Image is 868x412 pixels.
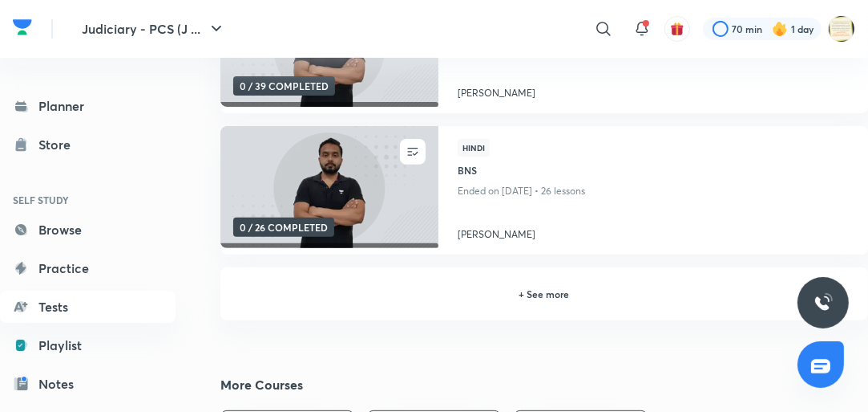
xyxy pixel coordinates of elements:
p: Ended on [DATE] • 26 lessons [458,181,849,202]
img: new-thumbnail [218,124,440,249]
img: avatar [670,22,684,36]
button: Judiciary - PCS (J ... [72,13,236,45]
a: [PERSON_NAME] [458,80,849,100]
h6: + See more [240,287,849,301]
h2: More Courses [220,378,868,391]
span: Hindi [458,139,490,157]
img: ttu [813,293,833,312]
img: streak [772,21,788,37]
div: Store [38,135,80,154]
a: Company Logo [13,15,32,43]
span: 0 / 26 COMPLETED [233,218,334,237]
img: Company Logo [13,15,32,39]
a: new-thumbnail0 / 26 COMPLETED [220,126,438,255]
a: BNS [458,163,849,181]
a: [PERSON_NAME] [458,221,849,242]
img: ANJALI Dogra [828,15,855,43]
span: 0 / 39 COMPLETED [233,76,335,96]
button: avatar [664,16,690,42]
